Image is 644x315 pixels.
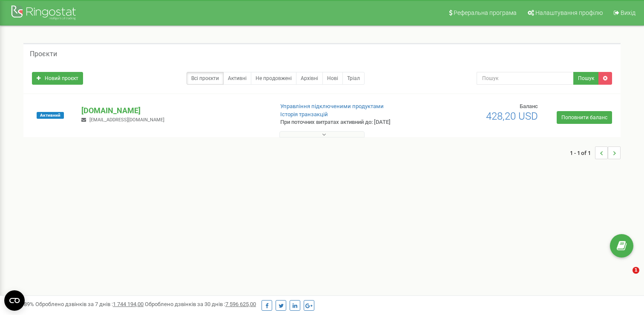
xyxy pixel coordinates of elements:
a: Поповнити баланс [557,111,612,124]
span: Активний [37,112,64,119]
u: 7 596 625,00 [225,301,256,307]
span: Баланс [520,103,538,109]
u: 1 744 194,00 [113,301,144,307]
a: Тріал [342,72,365,85]
button: Open CMP widget [4,290,25,311]
span: Налаштування профілю [535,9,603,16]
span: Вихід [621,9,635,16]
iframe: Intercom live chat [615,267,635,287]
a: Нові [322,72,343,85]
a: Новий проєкт [32,72,83,85]
span: Реферальна програма [454,9,517,16]
span: 1 - 1 of 1 [570,146,595,159]
h5: Проєкти [30,50,57,58]
a: Управління підключеними продуктами [280,103,384,109]
input: Пошук [477,72,574,85]
span: Оброблено дзвінків за 30 днів : [145,301,256,307]
a: Не продовжені [251,72,296,85]
span: Оброблено дзвінків за 7 днів : [35,301,144,307]
a: Історія транзакцій [280,111,328,117]
p: При поточних витратах активний до: [DATE] [280,118,416,126]
nav: ... [570,138,621,168]
a: Активні [223,72,251,85]
a: Всі проєкти [187,72,224,85]
span: 1 [632,267,639,274]
span: 428,20 USD [486,110,538,122]
span: [EMAIL_ADDRESS][DOMAIN_NAME] [89,117,164,123]
button: Пошук [573,72,599,85]
p: [DOMAIN_NAME] [81,105,266,116]
a: Архівні [296,72,323,85]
